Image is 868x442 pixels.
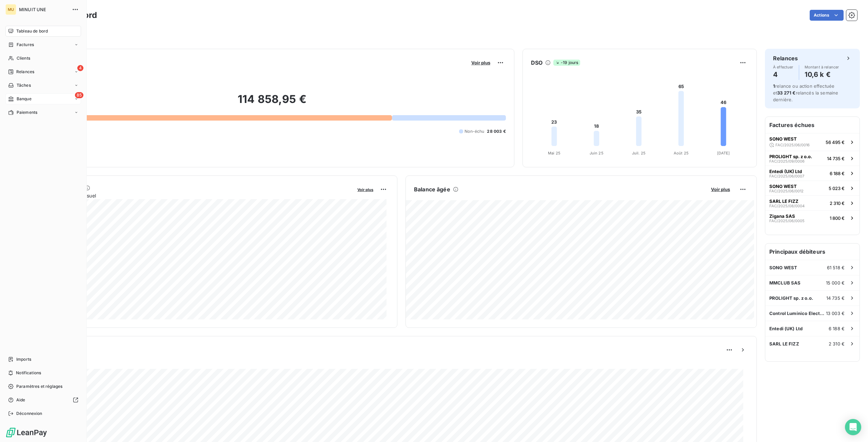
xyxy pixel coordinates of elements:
span: 5 023 € [829,186,845,191]
span: Montant à relancer [805,65,839,69]
span: 1 [773,83,775,89]
span: FAC/2025/06/0007 [769,174,804,178]
div: Open Intercom Messenger [845,419,861,435]
button: Zigana SASFAC/2025/06/00051 800 € [765,210,860,225]
span: 6 188 € [830,171,845,176]
span: Entedi (UK) Ltd [769,326,803,331]
span: MINUIT UNE [19,7,68,12]
span: FAC/2025/06/0005 [769,219,805,223]
span: 14 735 € [827,156,845,161]
tspan: [DATE] [717,151,730,155]
span: Entedi (UK) Ltd [769,169,802,174]
span: 85 [75,92,83,98]
span: Aide [16,397,25,403]
span: 33 271 € [777,90,795,96]
span: Imports [16,356,31,362]
span: À effectuer [773,65,793,69]
span: 2 310 € [829,341,845,346]
span: 61 518 € [827,265,845,270]
button: Entedi (UK) LtdFAC/2025/06/00076 188 € [765,166,860,181]
h2: 114 858,95 € [38,92,506,113]
button: PROLIGHT sp. z o.o.FAC/2025/09/000614 735 € [765,151,860,166]
span: SONO WEST [769,136,797,142]
span: 14 735 € [826,295,845,301]
button: Voir plus [709,186,732,192]
button: SONO WESTFAC/2025/06/001656 495 € [765,133,860,151]
h6: Factures échues [765,117,860,133]
span: 4 [77,65,83,71]
span: Control Lumínico Electrónico S.A.S. [769,311,826,316]
button: Voir plus [355,186,375,192]
span: 28 003 € [487,128,506,134]
span: FAC/2025/06/0016 [775,143,810,147]
span: 13 003 € [826,311,845,316]
button: SARL LE FIZZFAC/2025/08/00042 310 € [765,195,860,210]
tspan: Juil. 25 [632,151,646,155]
img: Logo LeanPay [5,427,47,438]
span: FAC/2025/09/0006 [769,159,805,163]
span: PROLIGHT sp. z o.o. [769,295,813,301]
span: Zigana SAS [769,213,795,219]
h4: 4 [773,69,793,80]
span: Tâches [17,82,31,88]
a: Aide [5,395,81,405]
tspan: Juin 25 [589,151,603,155]
span: Voir plus [711,187,730,192]
div: MU [5,4,16,15]
h6: Relances [773,54,798,62]
h4: 10,6 k € [805,69,839,80]
button: SONO WESTFAC/2025/06/00125 023 € [765,181,860,195]
tspan: Août 25 [673,151,688,155]
span: SARL LE FIZZ [769,341,799,346]
span: 56 495 € [826,140,845,145]
span: Clients [17,55,30,61]
tspan: Mai 25 [548,151,560,155]
span: Paramètres et réglages [16,383,62,390]
span: Non-échu [465,128,484,134]
h6: Principaux débiteurs [765,244,860,260]
span: FAC/2025/06/0012 [769,189,804,193]
button: Actions [810,10,844,21]
span: FAC/2025/08/0004 [769,204,805,208]
span: 6 188 € [829,326,845,331]
span: Tableau de bord [16,28,48,34]
span: SONO WEST [769,184,797,189]
span: 2 310 € [830,201,845,206]
span: Voir plus [471,60,490,65]
span: Notifications [16,370,41,376]
span: Relances [16,69,34,75]
span: Banque [17,96,32,102]
span: SARL LE FIZZ [769,198,798,204]
span: relance ou action effectuée et relancés la semaine dernière. [773,83,838,102]
button: Voir plus [469,60,492,66]
span: MMCLUB SAS [769,280,801,286]
h6: DSO [531,59,542,67]
span: PROLIGHT sp. z o.o. [769,154,812,159]
span: 1 800 € [830,215,845,221]
span: Voir plus [357,187,373,192]
span: SONO WEST [769,265,797,270]
span: 15 000 € [826,280,845,286]
span: Factures [17,42,34,48]
span: Chiffre d'affaires mensuel [38,192,353,199]
span: Paiements [17,109,37,115]
h6: Balance âgée [414,185,450,193]
span: -19 jours [553,60,580,66]
span: Déconnexion [16,411,42,417]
